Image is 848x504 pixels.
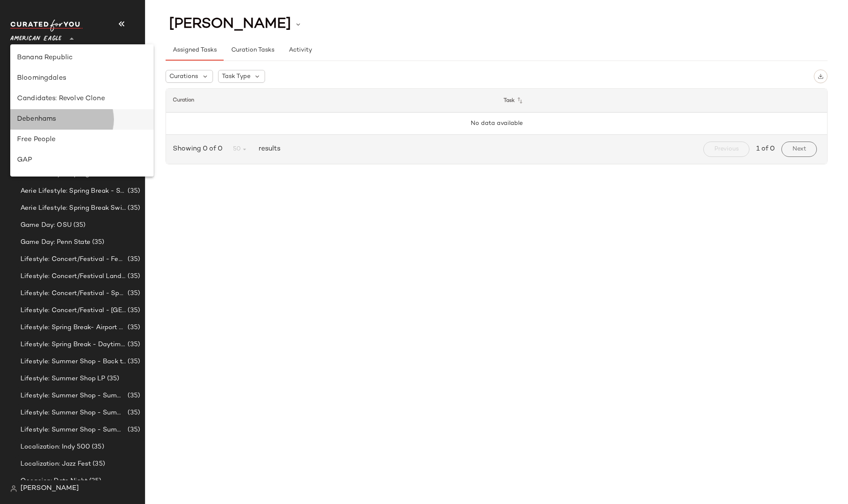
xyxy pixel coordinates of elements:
[105,374,119,384] span: (35)
[288,47,312,54] span: Activity
[126,255,140,264] span: (35)
[20,323,126,333] span: Lifestyle: Spring Break- Airport Style
[126,186,140,196] span: (35)
[20,340,126,350] span: Lifestyle: Spring Break - Daytime Casual
[20,272,126,281] span: Lifestyle: Concert/Festival Landing Page
[818,73,824,79] img: svg%3e
[20,306,126,316] span: Lifestyle: Concert/Festival - [GEOGRAPHIC_DATA]
[10,485,17,492] img: svg%3e
[20,220,72,230] span: Game Day: OSU
[126,289,140,298] span: (35)
[10,20,83,32] img: cfy_white_logo.C9jOOHJF.svg
[17,135,147,145] div: Free People
[20,425,126,435] span: Lifestyle: Summer Shop - Summer Study Sessions
[20,357,126,367] span: Lifestyle: Summer Shop - Back to School Essentials
[20,484,79,494] span: [PERSON_NAME]
[255,144,280,154] span: results
[126,306,140,316] span: (35)
[126,425,140,435] span: (35)
[90,442,104,452] span: (35)
[497,89,828,113] th: Task
[126,203,140,213] span: (35)
[17,73,147,84] div: Bloomingdales
[20,203,126,213] span: Aerie Lifestyle: Spring Break Swimsuits Landing Page
[72,220,86,230] span: (35)
[20,442,90,452] span: Localization: Indy 500
[20,238,90,247] span: Game Day: Penn State
[169,16,291,32] span: [PERSON_NAME]
[10,44,154,177] div: undefined-list
[126,272,140,281] span: (35)
[17,176,147,186] div: Gilt
[166,89,497,113] th: Curation
[169,72,198,81] span: Curations
[10,29,61,44] span: American Eagle
[17,155,147,165] div: GAP
[87,476,102,486] span: (35)
[20,374,105,384] span: Lifestyle: Summer Shop LP
[792,146,806,153] span: Next
[173,144,226,154] span: Showing 0 of 0
[781,142,817,157] button: Next
[126,323,140,333] span: (35)
[756,144,775,154] span: 1 of 0
[17,114,147,125] div: Debenhams
[172,47,217,54] span: Assigned Tasks
[20,408,126,418] span: Lifestyle: Summer Shop - Summer Internship
[222,72,251,81] span: Task Type
[126,357,140,367] span: (35)
[20,391,126,401] span: Lifestyle: Summer Shop - Summer Abroad
[126,408,140,418] span: (35)
[20,255,126,264] span: Lifestyle: Concert/Festival - Femme
[126,391,140,401] span: (35)
[166,113,827,135] td: No data available
[20,289,126,298] span: Lifestyle: Concert/Festival - Sporty
[126,340,140,350] span: (35)
[20,186,126,196] span: Aerie Lifestyle: Spring Break - Sporty
[90,238,105,247] span: (35)
[17,53,147,63] div: Banana Republic
[230,47,274,54] span: Curation Tasks
[20,459,91,469] span: Localization: Jazz Fest
[17,94,147,104] div: Candidates: Revolve Clone
[20,476,87,486] span: Occasion: Date Night
[91,459,105,469] span: (35)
